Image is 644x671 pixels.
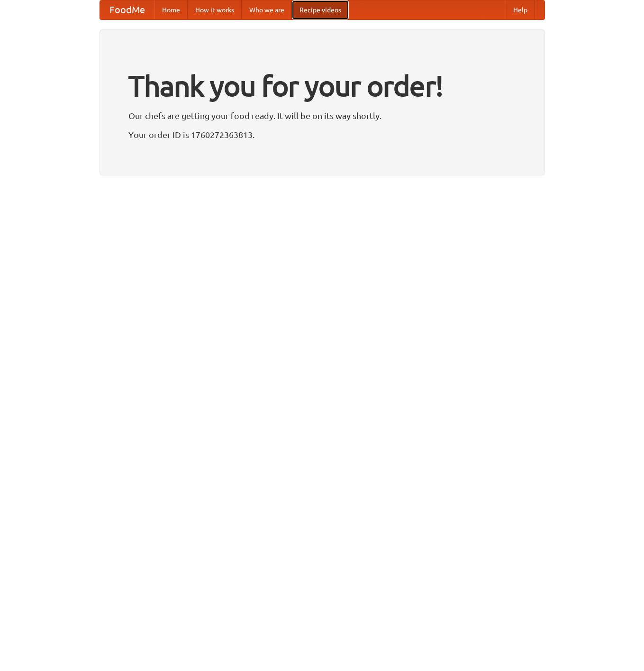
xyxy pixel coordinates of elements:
[154,0,188,19] a: Home
[128,63,516,109] h1: Thank you for your order!
[292,0,349,19] a: Recipe videos
[242,0,292,19] a: Who we are
[100,0,154,19] a: FoodMe
[188,0,242,19] a: How it works
[506,0,535,19] a: Help
[128,128,516,142] p: Your order ID is 1760272363813.
[128,109,516,123] p: Our chefs are getting your food ready. It will be on its way shortly.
